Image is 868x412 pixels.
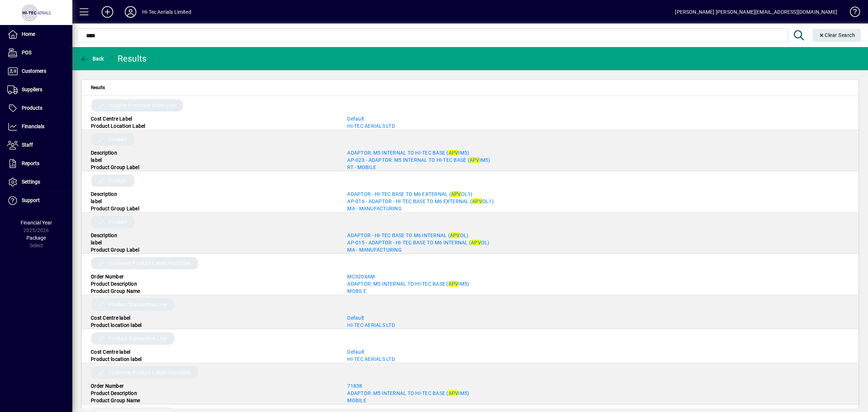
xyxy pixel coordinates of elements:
[109,177,127,184] span: Product
[96,5,119,18] button: Add
[347,398,366,403] a: MOBILE
[347,240,489,245] a: AP-015 - ADAPTOR - HI-TEC BASE TO M6 INTERNAL (APVOL)
[347,116,364,122] a: Default
[347,281,469,287] span: ADAPTOR: M5 INTERNAL TO HI-TEC BASE ( IM5)
[85,149,342,156] div: Description
[347,150,469,156] a: ADAPTOR: M5 INTERNAL TO HI-TEC BASE (APVIM5)
[347,274,375,279] a: MC3204AM
[22,179,40,185] span: Settings
[469,157,480,163] em: APV
[22,160,39,166] span: Reports
[4,25,72,43] a: Home
[448,150,459,156] em: APV
[85,246,342,253] div: Product Group Label
[347,356,395,362] a: HI-TEC AERIALS LTD
[22,142,33,148] span: Staff
[119,5,142,18] button: Profile
[347,232,468,238] a: ADAPTOR - HI-TEC BASE TO M6 INTERNAL (APVOL)
[4,136,72,154] a: Staff
[347,383,362,389] a: 71838
[4,62,72,80] a: Customers
[347,164,376,170] a: RT - MOBILE
[85,273,342,280] div: Order Number
[118,53,148,64] div: Results
[347,349,364,355] a: Default
[85,390,342,397] div: Product Description
[22,87,42,92] span: Suppliers
[347,206,402,211] a: MA - MANUFACTURING
[471,240,481,245] em: APV
[347,191,472,197] span: ADAPTOR - HI-TEC BASE TO M6 EXTERNAL ( OL1)
[85,280,342,287] div: Product Description
[347,240,489,245] span: AP-015 - ADAPTOR - HI-TEC BASE TO M6 INTERNAL ( OL)
[85,382,342,390] div: Order Number
[22,31,35,37] span: Home
[347,157,490,163] span: AP-023 - ADAPTOR: M5 INTERNAL TO HI-TEC BASE ( IM5)
[109,102,176,109] span: Supplier Purchase Order Line
[85,239,342,246] div: label
[78,52,106,65] button: Back
[347,191,472,197] a: ADAPTOR - HI-TEC BASE TO M6 EXTERNAL (APVOL1)
[22,123,44,129] span: Financials
[109,136,127,143] span: Product
[85,205,342,212] div: Product Group Label
[347,390,469,396] span: ADAPTOR: M5 INTERNAL TO HI-TEC BASE ( IM5)
[347,281,469,287] a: ADAPTOR: M5 INTERNAL TO HI-TEC BASE (APVIM5)
[85,287,342,295] div: Product Group Name
[109,260,191,267] span: Customer Product Latest Purchase
[72,52,112,65] app-page-header-button: Back
[85,348,342,356] div: Cost Centre label
[109,369,191,376] span: Customer Product Latest Purchase
[4,99,72,117] a: Products
[85,122,342,130] div: Product Location Label
[347,157,490,163] a: AP-023 - ADAPTOR: M5 INTERNAL TO HI-TEC BASE (APVIM5)
[347,232,468,238] span: ADAPTOR - HI-TEC BASE TO M6 INTERNAL ( OL)
[347,288,366,294] a: MOBILE
[4,44,72,62] a: POS
[85,314,342,321] div: Cost Centre label
[85,321,342,329] div: Product location label
[347,198,494,204] a: AP-016 - ADAPTOR - HI-TEC BASE TO M6 EXTERNAL (APVOL1)
[448,281,459,287] em: APV
[675,6,837,18] div: [PERSON_NAME] [PERSON_NAME][EMAIL_ADDRESS][DOMAIN_NAME]
[21,220,52,226] span: Financial Year
[4,118,72,136] a: Financials
[85,232,342,239] div: Description
[85,397,342,404] div: Product Group Name
[347,247,402,253] span: MA - MANUFACTURING
[85,198,342,205] div: label
[26,235,46,241] span: Package
[109,335,167,342] span: Product Transaction Line
[22,50,31,55] span: POS
[347,322,395,328] a: HI-TEC AERIALS LTD
[347,150,469,156] span: ADAPTOR: M5 INTERNAL TO HI-TEC BASE ( IM5)
[85,356,342,363] div: Product location label
[448,390,459,396] em: APV
[80,56,104,62] span: Back
[85,190,342,198] div: Description
[450,232,460,238] em: APV
[4,173,72,191] a: Settings
[85,164,342,171] div: Product Group Label
[347,390,469,396] a: ADAPTOR: M5 INTERNAL TO HI-TEC BASE (APVIM5)
[22,105,42,111] span: Products
[4,155,72,173] a: Reports
[85,115,342,122] div: Cost Centre Label
[22,197,40,203] span: Support
[813,29,861,42] button: Clear
[4,81,72,99] a: Suppliers
[347,123,395,129] a: HI-TEC AERIALS LTD
[844,1,859,25] a: Knowledge Base
[347,315,364,321] a: Default
[142,6,191,18] div: Hi-Tec Aerials Limited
